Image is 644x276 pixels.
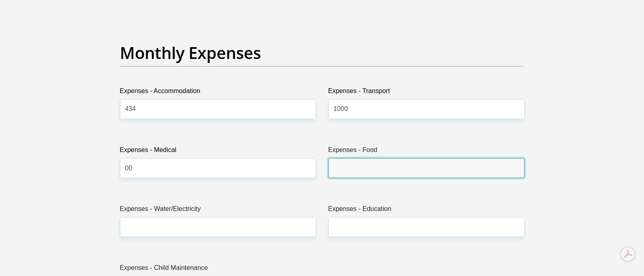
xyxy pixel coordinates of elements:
label: Expenses - Transport [328,86,525,99]
input: Expenses - Water/Electricity [120,217,316,237]
label: Expenses - Accommodation [120,86,316,99]
label: Expenses - Child Maintenance [120,263,316,276]
label: Expenses - Water/Electricity [120,204,316,217]
h2: Monthly Expenses [120,43,525,63]
input: Expenses - Education [328,217,525,237]
input: Expenses - Accommodation [120,99,316,119]
label: Expenses - Education [328,204,525,217]
label: Expenses - Food [328,145,525,158]
input: Expenses - Transport [328,99,525,119]
input: Expenses - Medical [120,158,316,178]
label: Expenses - Medical [120,145,316,158]
input: Expenses - Food [328,158,525,178]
